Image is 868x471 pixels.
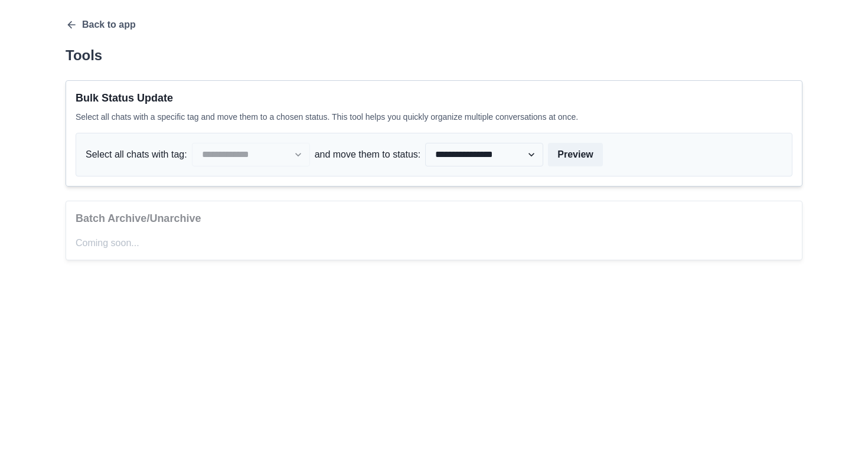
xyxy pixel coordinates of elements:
p: Tools [66,45,802,66]
p: Select all chats with a specific tag and move them to a chosen status. This tool helps you quickl... [76,111,792,123]
p: Coming soon... [76,236,792,250]
button: Back to app [66,19,136,31]
p: Batch Archive/Unarchive [76,211,792,227]
p: and move them to status: [315,148,421,162]
p: Select all chats with tag: [86,148,187,162]
button: Preview [548,143,602,166]
p: Bulk Status Update [76,90,792,106]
